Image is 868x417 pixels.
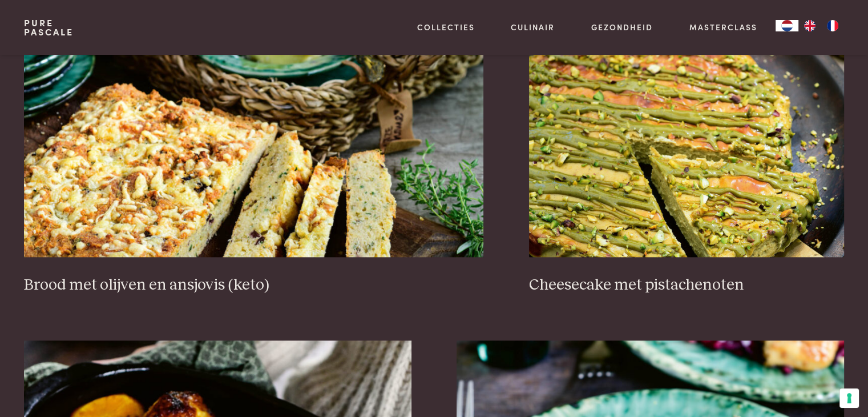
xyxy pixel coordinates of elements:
[798,20,821,31] a: EN
[24,29,483,295] a: Brood met olijven en ansjovis (keto) Brood met olijven en ansjovis (keto)
[24,29,483,257] img: Brood met olijven en ansjovis (keto)
[24,18,74,37] a: PurePascale
[417,21,475,33] a: Collecties
[798,20,844,31] ul: Language list
[821,20,844,31] a: FR
[529,275,844,295] h3: Cheesecake met pistachenoten
[511,21,555,33] a: Culinair
[776,20,798,31] div: Language
[776,20,844,31] aside: Language selected: Nederlands
[591,21,653,33] a: Gezondheid
[776,20,798,31] a: NL
[529,29,844,295] a: Cheesecake met pistachenoten Cheesecake met pistachenoten
[529,29,844,257] img: Cheesecake met pistachenoten
[839,388,859,408] button: Uw voorkeuren voor toestemming voor trackingtechnologieën
[24,275,483,295] h3: Brood met olijven en ansjovis (keto)
[689,21,757,33] a: Masterclass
